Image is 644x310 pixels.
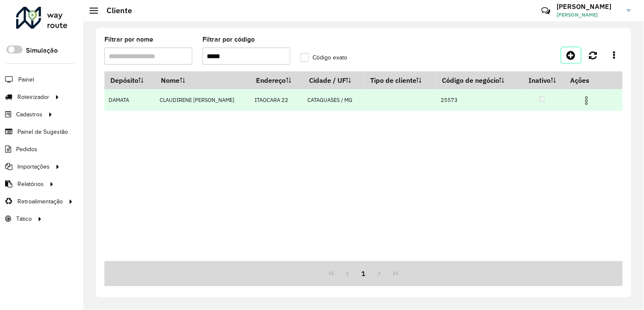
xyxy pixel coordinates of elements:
[16,214,32,223] span: Tático
[16,110,42,119] span: Cadastros
[17,93,49,101] span: Roteirizador
[104,89,155,111] td: DAMATA
[436,71,520,89] th: Código de negócio
[17,127,68,136] span: Painel de Sugestão
[155,71,250,89] th: Nome
[565,71,616,89] th: Ações
[537,2,555,20] a: Contato Rápido
[303,89,364,111] td: CATAGUASES / MG
[104,71,155,89] th: Depósito
[17,197,63,206] span: Retroalimentação
[557,3,621,11] h3: [PERSON_NAME]
[301,53,348,62] label: Código exato
[17,180,44,189] span: Relatórios
[98,6,132,15] h2: Cliente
[356,265,372,282] button: 1
[26,45,58,56] label: Simulação
[17,162,50,171] span: Importações
[520,71,565,89] th: Inativo
[365,71,436,89] th: Tipo de cliente
[202,34,255,45] label: Filtrar por código
[104,34,153,45] label: Filtrar por nome
[436,89,520,111] td: 25573
[250,71,303,89] th: Endereço
[18,75,34,84] span: Painel
[303,71,364,89] th: Cidade / UF
[16,145,37,154] span: Pedidos
[250,89,303,111] td: ITAOCARA 22
[557,11,621,19] span: [PERSON_NAME]
[155,89,250,111] td: CLAUDIRENE [PERSON_NAME]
